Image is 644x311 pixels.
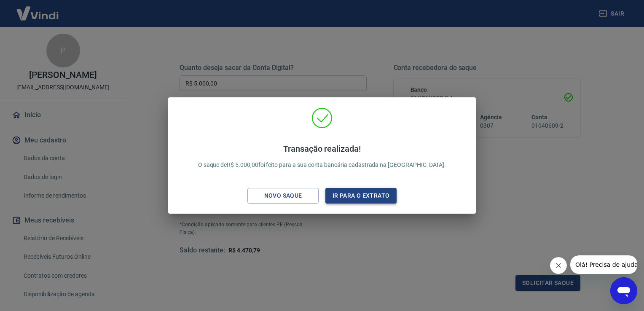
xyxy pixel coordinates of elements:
p: O saque de R$ 5.000,00 foi feito para a sua conta bancária cadastrada na [GEOGRAPHIC_DATA]. [198,144,446,169]
iframe: Button to launch messaging window [610,277,637,304]
div: Novo saque [254,190,312,201]
span: Olá! Precisa de ajuda? [5,6,71,13]
iframe: Close message [550,257,567,274]
iframe: Message from company [570,255,637,274]
button: Novo saque [247,188,319,204]
h4: Transação realizada! [198,144,446,154]
button: Ir para o extrato [325,188,397,204]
